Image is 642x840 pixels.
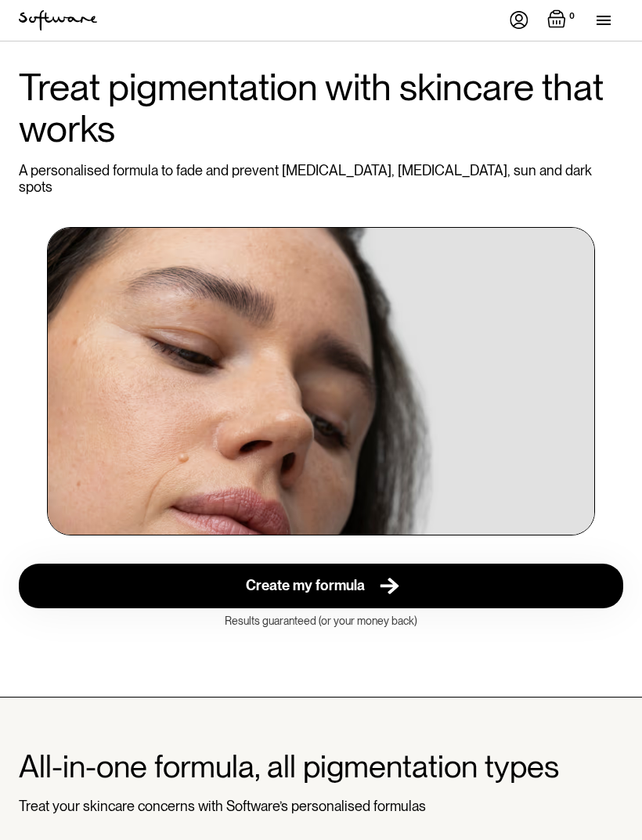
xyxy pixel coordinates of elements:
[19,10,97,31] img: Software Logo
[19,748,623,785] h1: All-in-one formula, all pigmentation types
[246,577,365,595] div: Create my formula
[19,162,623,196] p: A personalised formula to fade and prevent [MEDICAL_DATA], [MEDICAL_DATA], sun and dark spots
[547,9,578,31] a: Open cart
[19,67,623,150] h1: Treat pigmentation with skincare that works
[19,615,623,628] div: Results guaranteed (or your money back)
[19,798,623,815] div: Treat your skincare concerns with Software’s personalised formulas
[19,564,623,608] a: Create my formula
[566,9,578,23] div: 0
[19,10,97,31] a: home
